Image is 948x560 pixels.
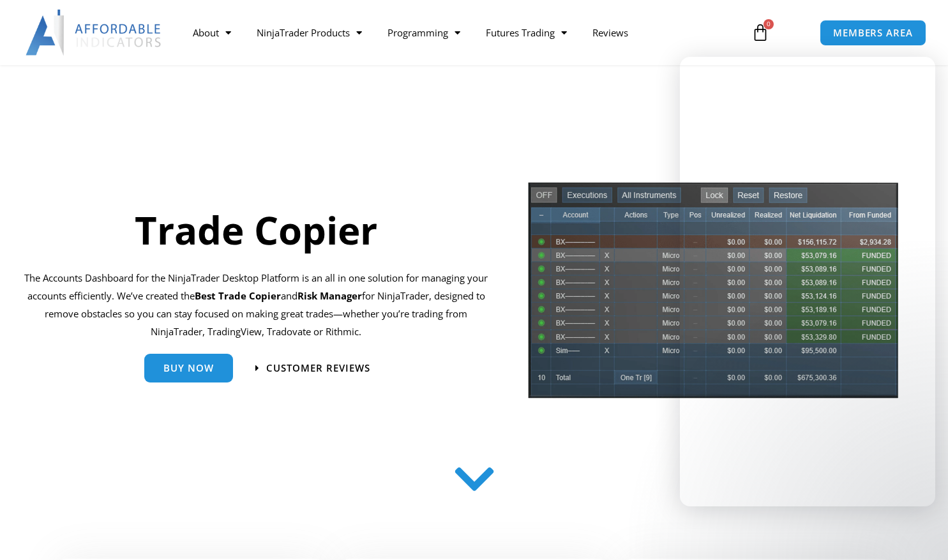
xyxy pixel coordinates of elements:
img: tradecopier | Affordable Indicators – NinjaTrader [527,181,899,409]
a: Buy Now [144,354,233,382]
iframe: Intercom live chat [905,517,935,547]
iframe: Intercom live chat [680,57,935,506]
img: LogoAI | Affordable Indicators – NinjaTrader [26,10,163,56]
a: NinjaTrader Products [244,18,375,47]
b: Best Trade Copier [195,289,281,302]
strong: Risk Manager [297,289,362,302]
h1: Trade Copier [24,203,488,257]
span: MEMBERS AREA [833,28,913,38]
a: MEMBERS AREA [820,20,926,46]
span: 0 [764,19,774,29]
a: Reviews [580,18,641,47]
a: 0 [732,14,788,51]
a: About [180,18,244,47]
span: Buy Now [163,363,214,373]
a: Customer Reviews [255,363,370,373]
span: Customer Reviews [266,363,370,373]
a: Programming [375,18,473,47]
p: The Accounts Dashboard for the NinjaTrader Desktop Platform is an all in one solution for managin... [24,269,488,340]
a: Futures Trading [473,18,580,47]
nav: Menu [180,18,739,47]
